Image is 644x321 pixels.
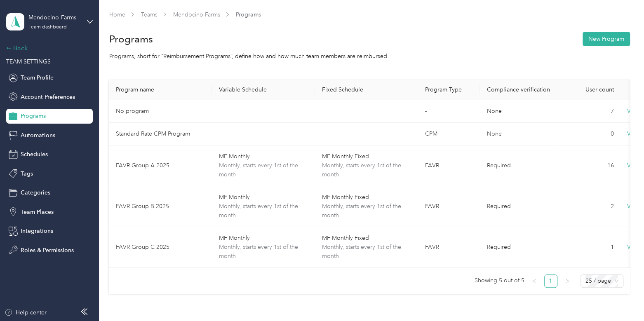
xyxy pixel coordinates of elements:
[235,10,261,19] span: Programs
[480,100,558,123] td: None
[219,152,308,161] span: MF Monthly
[528,274,541,288] button: left
[219,202,308,220] span: Monthly, starts every 1st of the month
[585,275,618,287] span: 25 / page
[558,145,620,186] td: 16
[109,35,153,43] h1: Programs
[21,208,54,216] span: Team Places
[21,169,33,178] span: Tags
[532,279,537,284] span: left
[219,234,308,243] span: MF Monthly
[21,93,75,101] span: Account Preferences
[21,131,55,140] span: Automations
[558,186,620,227] td: 2
[173,11,220,18] a: Mendocino Farms
[219,193,308,202] span: MF Monthly
[109,52,630,61] div: Programs, short for “Reimbursement Programs”, define how and how much team members are reimbursed.
[21,73,54,82] span: Team Profile
[28,25,66,30] div: Team dashboard
[558,123,620,145] td: 0
[561,274,574,288] button: right
[475,274,524,287] span: Showing 5 out of 5
[21,112,46,120] span: Programs
[322,234,411,243] span: MF Monthly Fixed
[418,100,480,123] td: -
[6,58,51,65] span: TEAM SETTINGS
[109,11,125,18] a: Home
[480,80,558,100] th: Compliance verification
[558,227,620,268] td: 1
[598,275,644,321] iframe: Everlance-gr Chat Button Frame
[21,227,53,235] span: Integrations
[322,161,411,179] span: Monthly, starts every 1st of the month
[5,308,47,317] button: Help center
[545,275,557,287] a: 1
[418,227,480,268] td: FAVR
[544,274,557,288] li: 1
[219,243,308,261] span: Monthly, starts every 1st of the month
[322,152,411,161] span: MF Monthly Fixed
[212,80,315,100] th: Variable Schedule
[219,161,308,179] span: Monthly, starts every 1st of the month
[6,43,89,53] div: Back
[21,246,74,255] span: Roles & Permissions
[28,13,80,22] div: Mendocino Farms
[583,32,630,46] button: New Program
[418,80,480,100] th: Program Type
[418,145,480,186] td: FAVR
[480,145,558,186] td: Required
[418,186,480,227] td: FAVR
[109,123,212,145] td: Standard Rate CPM Program
[480,123,558,145] td: None
[315,80,418,100] th: Fixed Schedule
[109,100,212,123] td: No program
[322,193,411,202] span: MF Monthly Fixed
[480,186,558,227] td: Required
[558,80,620,100] th: User count
[581,274,623,288] div: Page Size
[561,274,574,288] li: Next Page
[418,123,480,145] td: CPM
[322,202,411,220] span: Monthly, starts every 1st of the month
[109,186,212,227] td: FAVR Group B 2025
[480,227,558,268] td: Required
[141,11,157,18] a: Teams
[109,145,212,186] td: FAVR Group A 2025
[528,274,541,288] li: Previous Page
[322,243,411,261] span: Monthly, starts every 1st of the month
[109,227,212,268] td: FAVR Group C 2025
[565,279,570,284] span: right
[21,188,50,197] span: Categories
[109,80,212,100] th: Program name
[558,100,620,123] td: 7
[21,150,48,159] span: Schedules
